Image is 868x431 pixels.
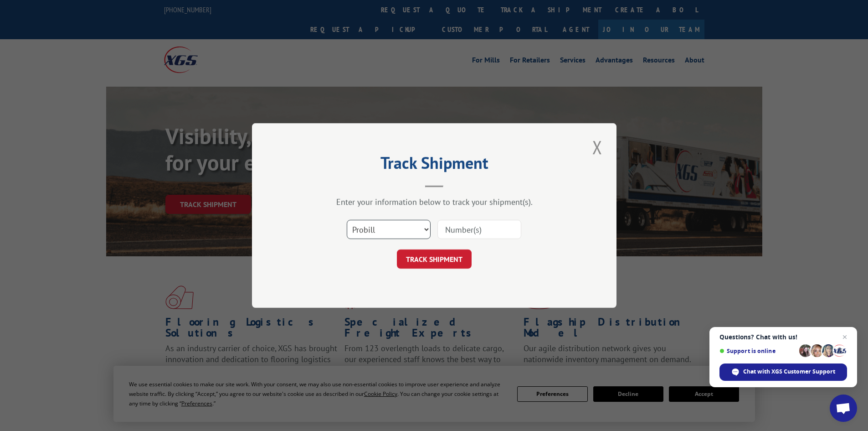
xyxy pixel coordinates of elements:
[830,395,857,422] a: Open chat
[743,368,835,376] span: Chat with XGS Customer Support
[298,197,571,207] div: Enter your information below to track your shipment(s).
[397,249,472,269] button: TRACK SHIPMENT
[719,363,847,381] span: Chat with XGS Customer Support
[590,135,605,160] button: Close modal
[719,333,847,341] span: Questions? Chat with us!
[437,220,521,239] input: Number(s)
[298,156,571,174] h2: Track Shipment
[719,348,796,354] span: Support is online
